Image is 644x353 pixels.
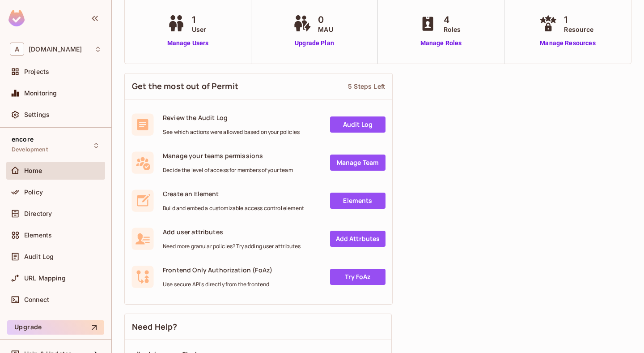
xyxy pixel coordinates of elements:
[330,193,386,209] a: Elements
[12,146,48,153] span: Development
[537,39,598,48] a: Manage Resources
[24,253,54,260] span: Audit Log
[163,113,300,122] span: Review the Audit Log
[163,266,272,274] span: Frontend Only Authorization (FoAz)
[8,10,25,26] img: SReyMgAAAABJRU5ErkJggg==
[12,136,34,143] span: encore
[163,167,293,174] span: Decide the level of access for members of your team
[24,111,50,118] span: Settings
[318,25,333,34] span: MAU
[163,129,300,136] span: See which actions were allowed based on your policies
[291,39,337,48] a: Upgrade Plan
[348,82,385,90] div: 5 Steps Left
[163,281,272,288] span: Use secure API's directly from the frontend
[24,90,57,97] span: Monitoring
[444,25,461,34] span: Roles
[564,25,593,34] span: Resource
[24,210,52,217] span: Directory
[24,296,49,303] span: Connect
[24,189,43,196] span: Policy
[163,205,304,212] span: Build and embed a customizable access control element
[24,167,42,174] span: Home
[24,232,52,239] span: Elements
[564,13,593,26] span: 1
[7,320,104,335] button: Upgrade
[330,231,386,247] a: Add Attrbutes
[132,321,178,332] span: Need Help?
[24,68,49,75] span: Projects
[330,155,386,171] a: Manage Team
[10,43,24,56] span: A
[163,189,304,198] span: Create an Element
[330,116,386,133] a: Audit Log
[132,81,238,92] span: Get the most out of Permit
[163,228,301,236] span: Add user attributes
[318,13,333,26] span: 0
[165,39,211,48] a: Manage Users
[192,13,207,26] span: 1
[29,46,82,53] span: Workspace: abclojistik.com
[444,13,461,26] span: 4
[163,243,301,250] span: Need more granular policies? Try adding user attributes
[330,269,386,285] a: Try FoAz
[24,275,66,282] span: URL Mapping
[417,39,466,48] a: Manage Roles
[163,151,293,160] span: Manage your teams permissions
[192,25,207,34] span: User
